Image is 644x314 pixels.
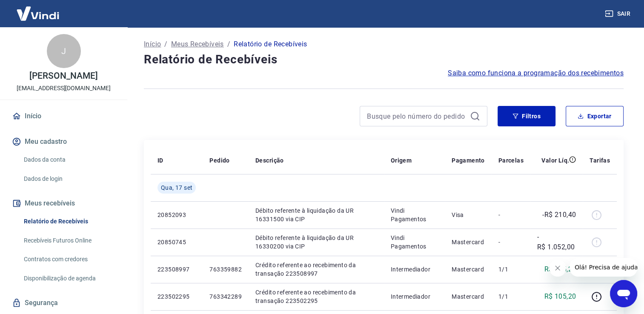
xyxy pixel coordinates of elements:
p: / [227,39,230,49]
p: / [164,39,167,49]
p: [EMAIL_ADDRESS][DOMAIN_NAME] [17,84,111,93]
p: Origem [391,156,412,165]
a: Dados de login [20,170,117,188]
p: Pagamento [452,156,485,165]
button: Meus recebíveis [10,194,117,213]
p: ID [157,156,163,165]
a: Saiba como funciona a programação dos recebimentos [448,68,624,78]
p: -R$ 1.052,00 [537,232,576,252]
p: Parcelas [498,156,524,165]
p: Débito referente à liquidação da UR 16331500 via CIP [255,206,377,223]
p: - [498,238,524,246]
p: - [498,211,524,219]
a: Recebíveis Futuros Online [20,232,117,249]
a: Disponibilização de agenda [20,270,117,287]
iframe: Botão para abrir a janela de mensagens [610,280,637,307]
div: J [47,34,81,68]
button: Meu cadastro [10,132,117,151]
p: Intermediador [391,292,438,301]
p: Mastercard [452,292,485,301]
img: Vindi [10,0,66,26]
p: Mastercard [452,238,485,246]
p: 763342289 [209,292,242,301]
p: [PERSON_NAME] [29,71,97,80]
span: Qua, 17 set [161,183,192,192]
p: Mastercard [452,265,485,274]
iframe: Mensagem da empresa [570,258,637,277]
h4: Relatório de Recebíveis [144,51,624,68]
p: Tarifas [590,156,610,165]
a: Início [10,107,117,126]
p: 223508997 [157,265,196,274]
p: 223502295 [157,292,196,301]
a: Contratos com credores [20,251,117,268]
p: R$ 105,20 [544,264,576,274]
p: -R$ 210,40 [542,210,576,220]
p: R$ 105,20 [544,291,576,302]
p: Valor Líq. [541,156,569,165]
a: Início [144,39,161,49]
p: Débito referente à liquidação da UR 16330200 via CIP [255,234,377,251]
p: Vindi Pagamentos [391,206,438,223]
button: Exportar [566,106,624,126]
span: Olá! Precisa de ajuda? [5,6,72,13]
p: Descrição [255,156,284,165]
a: Segurança [10,294,117,312]
p: Pedido [209,156,229,165]
a: Relatório de Recebíveis [20,213,117,230]
input: Busque pelo número do pedido [367,110,467,123]
p: Crédito referente ao recebimento da transação 223508997 [255,261,377,278]
button: Filtros [498,106,555,126]
p: 20850745 [157,238,196,246]
p: Crédito referente ao recebimento da transação 223502295 [255,288,377,305]
p: Intermediador [391,265,438,274]
p: Vindi Pagamentos [391,234,438,251]
a: Meus Recebíveis [171,39,224,49]
p: Visa [452,211,485,219]
button: Sair [603,6,634,22]
p: 1/1 [498,292,524,301]
p: 763359882 [209,265,242,274]
p: Relatório de Recebíveis [234,39,307,49]
a: Dados da conta [20,151,117,168]
p: 20852093 [157,211,196,219]
p: 1/1 [498,265,524,274]
iframe: Fechar mensagem [549,260,566,277]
